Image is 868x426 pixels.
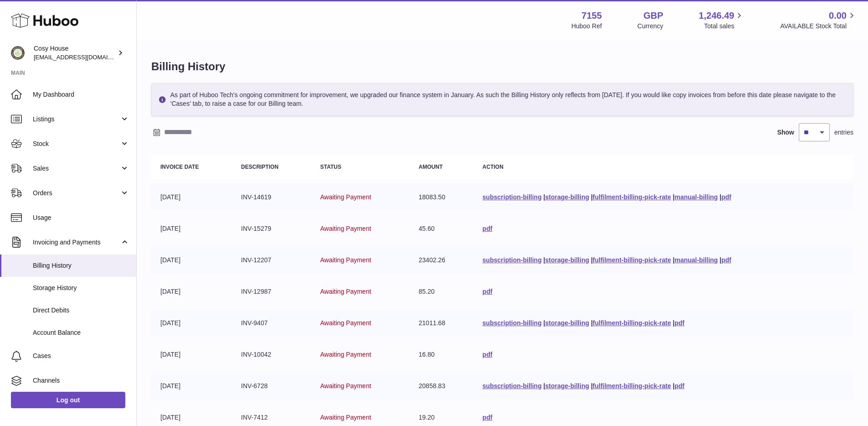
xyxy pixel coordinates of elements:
strong: Status [320,164,341,170]
span: | [673,382,675,390]
td: 21011.68 [410,310,473,337]
a: pdf [675,319,685,327]
a: subscription-billing [483,256,542,264]
strong: Amount [419,164,443,170]
td: INV-14619 [232,184,311,211]
a: subscription-billing [483,382,542,390]
div: As part of Huboo Tech's ongoing commitment for improvement, we upgraded our finance system in Jan... [151,83,853,116]
a: manual-billing [675,256,718,264]
a: storage-billing [545,319,589,327]
span: Cases [33,352,129,360]
span: | [591,319,593,327]
div: Currency [637,22,663,31]
td: [DATE] [151,247,232,274]
a: subscription-billing [483,193,542,201]
a: pdf [483,288,493,295]
span: Billing History [33,261,129,270]
strong: Description [241,164,278,170]
span: Awaiting Payment [320,288,371,295]
strong: Invoice Date [160,164,199,170]
td: INV-9407 [232,310,311,337]
span: | [673,193,675,201]
a: manual-billing [675,193,718,201]
td: [DATE] [151,341,232,368]
span: Listings [33,115,120,124]
div: Huboo Ref [571,22,602,31]
a: pdf [675,382,685,390]
span: Sales [33,164,120,173]
a: fulfilment-billing-pick-rate [593,382,671,390]
td: [DATE] [151,215,232,242]
a: pdf [483,414,493,421]
span: 1,246.49 [699,10,734,22]
a: pdf [483,351,493,358]
td: INV-12987 [232,278,311,305]
span: Awaiting Payment [320,225,371,232]
span: Storage History [33,284,129,292]
span: Awaiting Payment [320,382,371,390]
a: fulfilment-billing-pick-rate [593,256,671,264]
td: [DATE] [151,310,232,337]
label: Show [777,128,794,137]
span: Awaiting Payment [320,319,371,327]
td: 18083.50 [410,184,473,211]
a: pdf [721,256,731,264]
strong: 7155 [581,10,602,22]
a: subscription-billing [483,319,542,327]
span: Direct Debits [33,306,129,315]
a: storage-billing [545,256,589,264]
img: info@wholesomegoods.com [11,46,25,60]
a: 0.00 AVAILABLE Stock Total [780,10,857,31]
td: 16.80 [410,341,473,368]
td: [DATE] [151,278,232,305]
a: pdf [483,225,493,232]
strong: Action [483,164,503,170]
strong: GBP [643,10,663,22]
span: Awaiting Payment [320,351,371,358]
span: Usage [33,213,129,222]
span: Invoicing and Payments [33,238,120,247]
span: | [591,382,593,390]
span: | [591,256,593,264]
span: My Dashboard [33,90,129,99]
a: 1,246.49 Total sales [699,10,745,31]
span: Orders [33,189,120,197]
span: Total sales [704,22,745,31]
td: INV-15279 [232,215,311,242]
td: INV-6728 [232,373,311,400]
td: 20858.83 [410,373,473,400]
td: INV-12207 [232,247,311,274]
span: | [544,319,545,327]
td: [DATE] [151,184,232,211]
span: | [591,193,593,201]
span: | [673,319,675,327]
a: pdf [721,193,731,201]
span: Awaiting Payment [320,414,371,421]
div: Cosy House [34,44,116,62]
td: [DATE] [151,373,232,400]
span: [EMAIL_ADDRESS][DOMAIN_NAME] [34,53,134,61]
td: 23402.26 [410,247,473,274]
span: Channels [33,376,129,385]
span: Stock [33,140,120,148]
span: | [544,193,545,201]
a: Log out [11,392,125,408]
td: 85.20 [410,278,473,305]
span: Account Balance [33,328,129,337]
span: | [673,256,675,264]
a: fulfilment-billing-pick-rate [593,319,671,327]
span: AVAILABLE Stock Total [780,22,857,31]
span: Awaiting Payment [320,193,371,201]
span: | [544,256,545,264]
td: 45.60 [410,215,473,242]
span: Awaiting Payment [320,256,371,264]
h1: Billing History [151,59,853,74]
span: | [719,193,721,201]
a: storage-billing [545,193,589,201]
a: storage-billing [545,382,589,390]
span: | [544,382,545,390]
span: entries [834,128,853,137]
span: 0.00 [829,10,847,22]
td: INV-10042 [232,341,311,368]
a: fulfilment-billing-pick-rate [593,193,671,201]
